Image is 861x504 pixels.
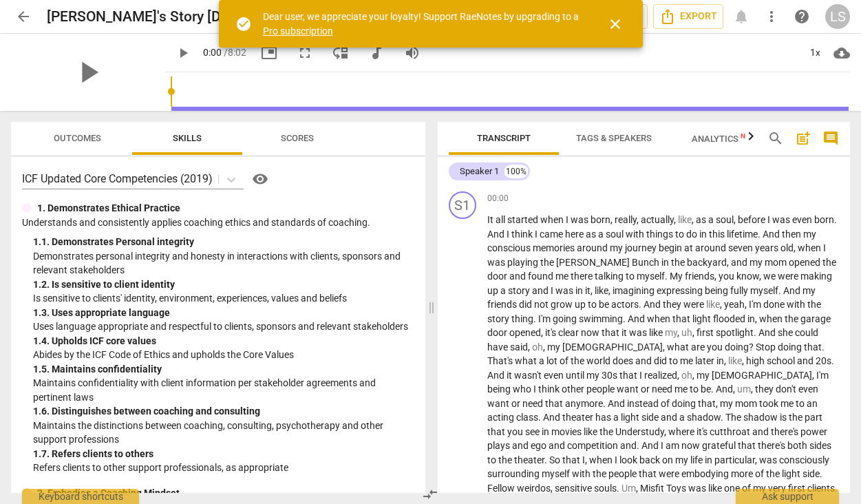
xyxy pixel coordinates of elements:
[599,299,611,310] span: be
[487,355,515,366] span: That's
[802,285,816,296] span: my
[22,216,414,230] p: Understands and consistently applies coaching ethics and standards of coaching.
[705,285,730,296] span: being
[750,285,778,296] span: myself
[487,271,509,282] span: door
[545,327,558,338] span: it's
[33,348,414,362] p: Abides by the ICF Code of Ethics and upholds the Core Values
[802,42,828,64] div: 1x
[795,130,811,147] span: post_add
[803,229,816,240] span: my
[759,313,785,324] span: when
[509,327,541,338] span: opened
[778,327,795,338] span: she
[749,342,756,353] span: ?
[672,313,692,324] span: that
[709,229,727,240] span: this
[795,327,818,338] span: could
[787,299,807,310] span: with
[635,355,654,366] span: and
[533,313,538,324] span: .
[607,16,624,32] span: close
[507,229,511,240] span: I
[534,299,551,310] span: not
[820,127,842,149] button: Show/Hide comments
[540,214,566,225] span: when
[263,25,333,36] a: Pro subscription
[691,342,707,353] span: are
[765,127,787,149] button: Search
[613,355,635,366] span: does
[713,313,747,324] span: flooded
[585,285,591,296] span: it
[697,327,716,338] span: first
[547,342,562,353] span: my
[510,342,528,353] span: said
[615,214,637,225] span: really
[588,299,599,310] span: to
[507,257,540,268] span: playing
[504,165,528,178] div: 100%
[778,271,800,282] span: were
[551,285,555,296] span: I
[686,229,699,240] span: do
[608,285,613,296] span: ,
[677,327,681,338] span: ,
[558,327,581,338] span: clear
[252,171,268,187] span: visibility
[725,342,749,353] span: doing
[772,214,792,225] span: was
[487,370,507,381] span: And
[684,242,695,253] span: at
[659,8,717,25] span: Export
[595,271,626,282] span: talking
[798,242,823,253] span: when
[665,327,677,338] span: Filler word
[669,355,680,366] span: to
[663,342,667,353] span: ,
[281,133,314,143] span: Scores
[657,285,705,296] span: expressing
[297,45,313,61] span: fullscreen
[789,4,814,29] a: Help
[639,370,644,381] span: I
[541,327,545,338] span: ,
[487,327,509,338] span: door
[749,299,763,310] span: I'm
[792,214,814,225] span: even
[556,257,632,268] span: [PERSON_NAME]
[263,10,582,38] div: Dear user, we appreciate your loyalty! Support RaeNotes by upgrading to a
[763,229,782,240] span: And
[532,285,551,296] span: and
[528,342,532,353] span: ,
[487,384,513,395] span: being
[400,41,425,65] button: Volume
[487,242,533,253] span: conscious
[535,229,540,240] span: I
[507,214,540,225] span: started
[500,285,508,296] span: a
[555,285,575,296] span: was
[780,242,794,253] span: old
[649,327,665,338] span: like
[613,285,657,296] span: imagining
[173,133,202,143] span: Skills
[598,229,606,240] span: a
[644,299,663,310] span: And
[628,313,647,324] span: And
[690,384,701,395] span: to
[610,214,615,225] span: ,
[641,384,652,395] span: or
[626,271,637,282] span: to
[571,271,595,282] span: there
[663,299,683,310] span: they
[789,257,822,268] span: opened
[33,291,414,306] p: Is sensitive to clients' identity, environment, experiences, values and beliefs
[720,299,724,310] span: ,
[33,319,414,334] p: Uses language appropriate and respectful to clients, sponsors and relevant stakeholders
[647,313,672,324] span: when
[778,285,783,296] span: .
[767,214,772,225] span: I
[487,313,511,324] span: story
[328,41,353,65] button: View player as separate pane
